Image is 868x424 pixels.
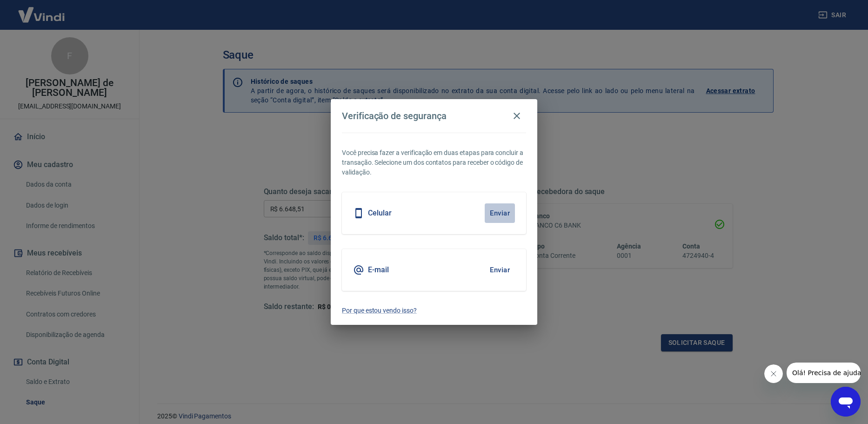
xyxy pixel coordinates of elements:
iframe: Fechar mensagem [764,364,783,383]
iframe: Botão para abrir a janela de mensagens [831,387,861,417]
h5: E-mail [368,265,389,275]
a: Por que estou vendo isso? [342,306,526,316]
p: Você precisa fazer a verificação em duas etapas para concluir a transação. Selecione um dos conta... [342,148,526,177]
button: Enviar [485,260,515,280]
button: Enviar [485,203,515,223]
iframe: Mensagem da empresa [787,363,861,383]
h5: Celular [368,209,392,218]
span: Olá! Precisa de ajuda? [6,7,78,14]
h4: Verificação de segurança [342,110,447,121]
